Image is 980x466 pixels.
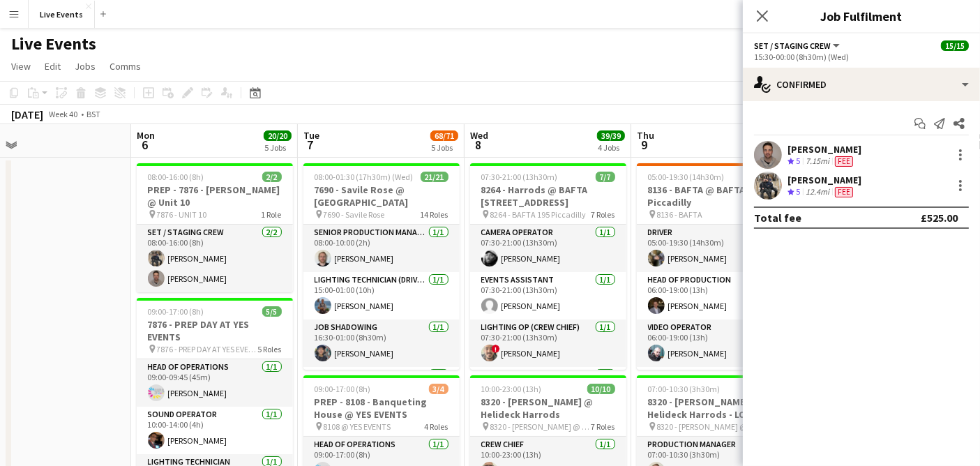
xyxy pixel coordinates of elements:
[303,129,319,142] span: Tue
[46,109,81,119] span: Week 40
[431,142,458,153] div: 5 Jobs
[262,209,282,220] span: 1 Role
[591,421,615,432] span: 7 Roles
[137,183,293,209] h3: PREP - 7876 - [PERSON_NAME] @ Unit 10
[587,384,615,394] span: 10/10
[148,306,204,317] span: 09:00-17:00 (8h)
[637,396,793,421] h3: 8320 - [PERSON_NAME] @ Helideck Harrods - LOAD OUT
[303,225,460,272] app-card-role: Senior Production Manager1/108:00-10:00 (2h)[PERSON_NAME]
[470,396,626,421] h3: 8320 - [PERSON_NAME] @ Helideck Harrods
[492,345,500,353] span: !
[137,129,155,142] span: Mon
[470,163,626,370] app-job-card: 07:30-21:00 (13h30m)7/78264 - Harrods @ BAFTA [STREET_ADDRESS] 8264 - BAFTA 195 Piccadilly7 Roles...
[86,109,100,119] div: BST
[591,209,615,220] span: 7 Roles
[425,421,448,432] span: 4 Roles
[157,209,207,220] span: 7876 - UNIT 10
[258,344,282,354] span: 5 Roles
[104,57,146,75] a: Comms
[481,384,542,394] span: 10:00-23:00 (13h)
[421,172,448,182] span: 21/21
[743,68,980,101] div: Confirmed
[470,272,626,320] app-card-role: Events Assistant1/107:30-21:00 (13h30m)[PERSON_NAME]
[754,211,801,225] div: Total fee
[148,172,204,182] span: 08:00-16:00 (8h)
[264,142,291,153] div: 5 Jobs
[303,183,460,209] h3: 7690 - Savile Rose @ [GEOGRAPHIC_DATA]
[803,186,832,198] div: 12.4mi
[429,384,448,394] span: 3/4
[110,60,141,73] span: Comms
[69,57,101,75] a: Jobs
[137,225,293,292] app-card-role: Set / Staging Crew2/208:00-16:00 (8h)[PERSON_NAME][PERSON_NAME]
[39,57,66,75] a: Edit
[832,186,856,198] div: Crew has different fees then in role
[637,129,654,142] span: Thu
[75,60,96,73] span: Jobs
[470,225,626,272] app-card-role: Camera Operator1/107:30-21:00 (13h30m)[PERSON_NAME]
[137,163,293,292] app-job-card: 08:00-16:00 (8h)2/2PREP - 7876 - [PERSON_NAME] @ Unit 10 7876 - UNIT 101 RoleSet / Staging Crew2/...
[835,187,853,197] span: Fee
[637,225,793,272] app-card-role: Driver1/105:00-19:30 (14h30m)[PERSON_NAME]
[470,129,488,142] span: Wed
[135,137,155,153] span: 6
[787,174,861,186] div: [PERSON_NAME]
[803,156,832,167] div: 7.15mi
[657,421,762,432] span: 8320 - [PERSON_NAME] @ Helideck Harrods - LOAD OUT
[657,209,703,220] span: 8136 - BAFTA
[315,172,414,182] span: 08:00-01:30 (17h30m) (Wed)
[29,1,95,28] button: Live Events
[754,40,842,51] button: Set / Staging Crew
[921,211,958,225] div: £525.00
[481,172,558,182] span: 07:30-21:00 (13h30m)
[264,130,292,141] span: 20/20
[596,172,615,182] span: 7/7
[315,384,371,394] span: 09:00-17:00 (8h)
[262,172,282,182] span: 2/2
[754,52,969,62] div: 15:30-00:00 (8h30m) (Wed)
[468,137,488,153] span: 8
[598,142,624,153] div: 4 Jobs
[490,421,591,432] span: 8320 - [PERSON_NAME] @ Helideck Harrods
[470,320,626,367] app-card-role: Lighting Op (Crew Chief)1/107:30-21:00 (13h30m)![PERSON_NAME]
[648,384,721,394] span: 07:00-10:30 (3h30m)
[796,156,800,166] span: 5
[743,7,980,25] h3: Job Fulfilment
[303,367,460,414] app-card-role: Crew Chief1/1
[324,209,385,220] span: 7690 - Savile Rose
[137,359,293,407] app-card-role: Head of Operations1/109:00-09:45 (45m)[PERSON_NAME]
[157,344,258,354] span: 7876 - PREP DAY AT YES EVENTS
[637,272,793,320] app-card-role: Head of Production1/106:00-19:00 (13h)[PERSON_NAME]
[11,107,43,121] div: [DATE]
[490,209,587,220] span: 8264 - BAFTA 195 Piccadilly
[45,60,61,73] span: Edit
[648,172,725,182] span: 05:00-19:30 (14h30m)
[262,306,282,317] span: 5/5
[470,367,626,414] app-card-role: Production Coordinator1/1
[303,320,460,367] app-card-role: Job Shadowing1/116:30-01:00 (8h30m)[PERSON_NAME]
[301,137,319,153] span: 7
[637,367,793,435] app-card-role: Video Technician2/2
[303,272,460,320] app-card-role: Lighting Technician (Driver)1/115:00-01:00 (10h)[PERSON_NAME]
[796,186,800,197] span: 5
[303,396,460,421] h3: PREP - 8108 - Banqueting House @ YES EVENTS
[324,421,391,432] span: 8108 @ YES EVENTS
[470,183,626,209] h3: 8264 - Harrods @ BAFTA [STREET_ADDRESS]
[11,33,96,54] h1: Live Events
[637,163,793,370] app-job-card: 05:00-19:30 (14h30m)5/58136 - BAFTA @ BAFTA 195 Piccadilly 8136 - BAFTA4 RolesDriver1/105:00-19:3...
[11,60,31,73] span: View
[421,209,448,220] span: 14 Roles
[137,407,293,454] app-card-role: Sound Operator1/110:00-14:00 (4h)[PERSON_NAME]
[754,40,831,51] span: Set / Staging Crew
[941,40,969,51] span: 15/15
[637,320,793,367] app-card-role: Video Operator1/106:00-19:00 (13h)[PERSON_NAME]
[303,163,460,370] app-job-card: 08:00-01:30 (17h30m) (Wed)21/217690 - Savile Rose @ [GEOGRAPHIC_DATA] 7690 - Savile Rose14 RolesS...
[835,156,853,167] span: Fee
[430,130,458,141] span: 68/71
[137,318,293,343] h3: 7876 - PREP DAY AT YES EVENTS
[597,130,625,141] span: 39/39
